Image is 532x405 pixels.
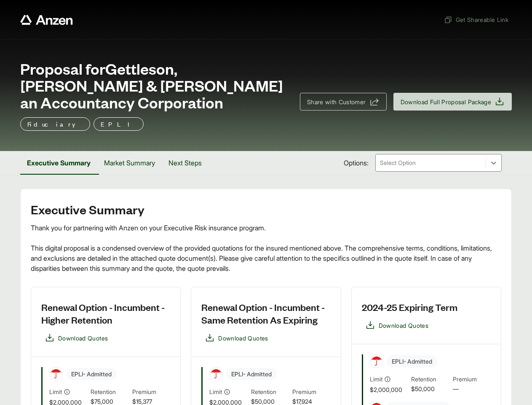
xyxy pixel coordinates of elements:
p: Fiduciary [27,119,83,129]
div: Thank you for partnering with Anzen on your Executive Risk insurance program. This digital propos... [31,223,501,273]
button: Download Quotes [201,329,271,346]
h2: Executive Summary [31,202,501,216]
button: Download Quotes [41,329,111,346]
span: Download Quotes [218,334,268,343]
span: Download Quotes [58,334,108,343]
img: Travelers [210,367,222,380]
span: $50,000 [411,384,449,394]
span: Get Shareable Link [444,15,508,24]
button: Share with Customer [300,93,387,111]
span: $2,000,000 [370,385,408,394]
button: Next Steps [162,151,209,175]
span: Share with Customer [307,97,366,106]
img: Travelers [370,355,383,367]
button: Executive Summary [20,151,97,175]
span: Proposal for Gettleson, [PERSON_NAME] & [PERSON_NAME] an Accountancy Corporation [20,60,290,111]
button: Get Shareable Link [441,12,512,27]
span: Limit [370,375,382,383]
span: EPLI - Admitted [66,368,117,380]
span: Retention [251,387,289,397]
h3: 2024-25 Expiring Term [362,301,457,313]
span: Limit [209,387,222,396]
span: Retention [91,387,128,397]
button: Download Quotes [362,317,432,334]
a: Anzen website [20,15,73,25]
span: Download Quotes [379,321,428,330]
button: Market Summary [97,151,162,175]
span: Retention [411,375,449,384]
img: Travelers [50,367,62,380]
span: Limit [49,387,62,396]
span: — [453,384,491,394]
h3: Renewal Option - Incumbent - Higher Retention [41,301,170,326]
span: EPLI - Admitted [387,355,437,367]
span: Options: [344,158,369,168]
span: Premium [292,387,330,397]
p: EPLI [101,119,136,129]
span: EPLI - Admitted [226,368,277,380]
span: Premium [132,387,170,397]
button: Download Full Proposal Package [393,93,512,111]
h3: Renewal Option - Incumbent - Same Retention As Expiring [201,301,330,326]
span: Download Full Proposal Package [401,97,492,106]
span: Premium [453,375,491,384]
